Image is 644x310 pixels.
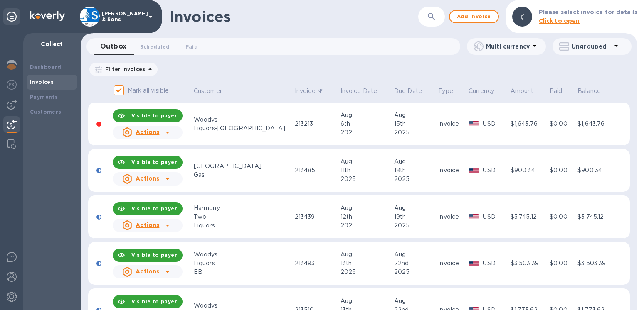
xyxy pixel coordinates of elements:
div: Woodys [194,115,292,124]
div: Aug [394,297,436,305]
b: Visible to payer [131,112,177,119]
div: Aug [394,111,436,120]
div: $0.00 [550,212,575,221]
div: Two [194,212,292,221]
div: 213439 [295,212,338,221]
p: Type [438,87,453,95]
div: Aug [394,204,436,212]
div: 2025 [341,268,392,276]
u: Actions [136,175,159,182]
span: Balance [577,87,612,95]
span: Add invoice [456,12,491,22]
div: 2025 [341,175,392,183]
span: Customer [194,87,233,95]
b: Customers [30,109,62,115]
div: Aug [394,250,436,259]
p: Collect [30,40,74,48]
p: USD [483,120,508,128]
span: Paid [550,87,573,95]
div: $3,503.39 [511,259,547,268]
div: 12th [341,212,392,221]
div: Invoice [438,212,466,221]
p: Due Date [394,87,422,95]
img: Logo [30,11,65,21]
div: 2025 [341,221,392,230]
div: [GEOGRAPHIC_DATA] [194,162,292,171]
p: Balance [577,87,601,95]
p: Invoice № [295,87,324,95]
span: Invoice Date [341,87,388,95]
div: 2025 [394,221,436,230]
img: Foreign exchange [7,80,17,90]
div: Aug [341,250,392,259]
div: 15th [394,120,436,128]
div: $3,745.12 [577,212,614,221]
div: 13th [341,259,392,268]
span: Outbox [100,41,127,52]
img: USD [469,261,480,266]
p: Filter Invoices [102,66,145,73]
img: USD [469,168,480,173]
div: 6th [341,120,392,128]
div: 213213 [295,120,338,128]
div: Liquors [194,259,292,268]
div: 22nd [394,259,436,268]
div: 19th [394,212,436,221]
p: Ungrouped [572,42,611,51]
span: Invoice № [295,87,335,95]
div: $0.00 [550,259,575,268]
div: $3,745.12 [511,212,547,221]
p: Paid [550,87,563,95]
div: Aug [341,111,392,120]
div: Aug [394,157,436,166]
div: Harmony [194,204,292,212]
div: $900.34 [511,166,547,175]
div: 2025 [394,175,436,183]
div: 18th [394,166,436,175]
b: Payments [30,94,58,100]
u: Actions [136,129,159,135]
p: USD [483,212,508,221]
div: Liquors [194,221,292,230]
div: Aug [341,157,392,166]
span: Type [438,87,464,95]
span: Currency [469,87,505,95]
u: Actions [136,222,159,228]
div: Liquors-[GEOGRAPHIC_DATA] [194,124,292,133]
u: Actions [136,268,159,275]
p: USD [483,166,508,175]
img: USD [469,121,480,127]
button: Add invoice [449,10,499,23]
div: EB [194,268,292,276]
div: $3,503.39 [577,259,614,268]
p: Multi currency [486,42,530,51]
p: Currency [469,87,494,95]
div: Invoice [438,120,466,128]
p: Customer [194,87,222,95]
div: Aug [341,297,392,305]
p: Mark all visible [128,86,169,95]
span: Scheduled [140,42,170,51]
div: 11th [341,166,392,175]
p: Invoice Date [341,87,378,95]
div: Unpin categories [3,8,20,25]
b: Visible to payer [131,298,177,305]
div: $0.00 [550,166,575,175]
div: Woodys [194,250,292,259]
span: Amount [511,87,545,95]
div: Aug [341,204,392,212]
div: Gas [194,171,292,179]
b: Visible to payer [131,205,177,212]
div: Woodys [194,301,292,310]
div: 213485 [295,166,338,175]
div: Invoice [438,259,466,268]
img: USD [469,214,480,220]
div: 2025 [394,128,436,137]
b: Visible to payer [131,252,177,258]
b: Click to open [539,17,580,24]
div: 2025 [341,128,392,137]
h1: Invoices [170,8,231,25]
span: Due Date [394,87,433,95]
div: $0.00 [550,120,575,128]
b: Dashboard [30,64,62,70]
